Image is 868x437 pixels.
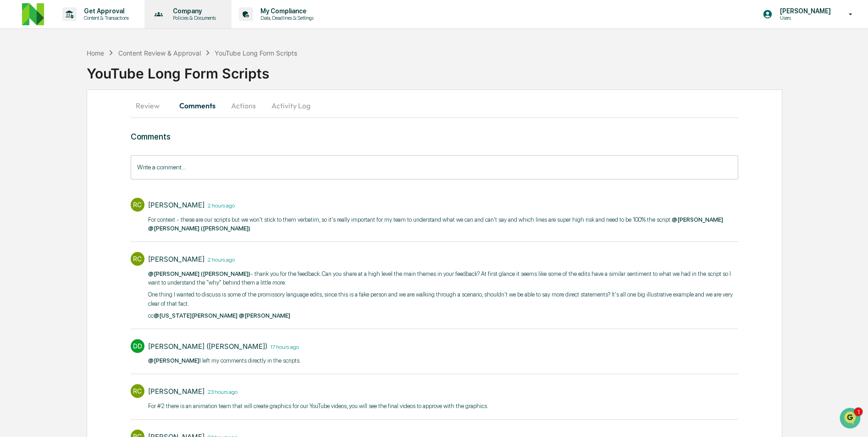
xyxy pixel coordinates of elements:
[773,7,835,15] p: [PERSON_NAME]
[76,125,79,132] span: •
[77,15,133,21] p: Content & Transactions
[9,70,26,87] img: 1746055101610-c473b297-6a78-478c-a979-82029cc54cd1
[148,270,250,277] span: @[PERSON_NAME] ([PERSON_NAME])
[166,7,221,15] p: Company
[205,255,235,263] time: Thursday, September 25, 2025 at 10:20:09 AM CDT
[22,3,44,25] img: logo
[131,339,144,353] div: DD
[76,163,114,172] span: Attestations
[9,102,61,109] div: Past conversations
[131,198,144,212] div: RC
[205,201,235,209] time: Thursday, September 25, 2025 at 10:22:55 AM CDT
[148,201,205,209] div: [PERSON_NAME]
[131,95,172,117] button: Review
[19,70,36,87] img: 8933085812038_c878075ebb4cc5468115_72.jpg
[154,312,238,319] span: @[US_STATE][PERSON_NAME]
[131,95,738,117] div: secondary tabs example
[9,181,17,189] div: 🔎
[9,19,167,34] p: How can we help?
[81,125,100,132] span: [DATE]
[148,402,488,411] p: For #2 there is an animation team that will create graphics for our YouTube videos, you will see ...
[131,132,738,141] h3: Comments
[87,49,104,57] div: Home
[172,95,223,117] button: Comments
[9,116,24,131] img: Jack Rasmussen
[253,7,318,15] p: My Compliance
[142,100,167,111] button: See all
[91,203,111,210] span: Pylon
[77,7,133,15] p: Get Approval
[148,255,205,263] div: [PERSON_NAME]
[63,159,117,176] a: 🗄️Attestations
[223,95,264,117] button: Actions
[148,311,738,320] p: cc
[148,342,267,351] div: [PERSON_NAME] ([PERSON_NAME])
[131,252,144,266] div: RC
[131,384,144,398] div: RC
[118,49,201,57] div: Content Review & Approval
[205,387,238,395] time: Wednesday, September 24, 2025 at 12:43:10 PM CDT
[773,15,835,21] p: Users
[148,269,738,287] p: - thank you for the feedback. Can you share at a high level the main themes in your feedback? At ...
[148,215,738,233] p: For context - these are our scripts but we won't stick to them verbatim, so it's really important...
[672,216,723,223] span: @[PERSON_NAME]
[253,15,318,21] p: Data, Deadlines & Settings
[267,342,299,350] time: Wednesday, September 24, 2025 at 6:51:08 PM CDT
[148,357,199,364] span: @[PERSON_NAME]
[166,15,221,21] p: Policies & Documents
[156,73,167,84] button: Start new chat
[18,163,59,172] span: Preclearance
[148,225,250,232] span: @[PERSON_NAME] ([PERSON_NAME])
[87,58,868,82] div: YouTube Long Form Scripts
[6,159,63,176] a: 🖐️Preclearance
[148,290,738,308] p: One thing I wanted to discuss is some of the promissory language edits, since this is a fake pers...
[66,164,74,171] div: 🗄️
[65,202,111,210] a: Powered byPylon
[9,164,17,171] div: 🖐️
[239,312,290,319] span: @[PERSON_NAME]
[6,177,61,193] a: 🔎Data Lookup
[41,70,150,79] div: Start new chat
[148,356,301,365] p: I left my comments directly in the scripts.​
[839,407,863,431] iframe: Open customer support
[148,387,205,396] div: [PERSON_NAME]
[215,49,297,57] div: YouTube Long Form Scripts
[28,125,74,132] span: [PERSON_NAME]
[41,79,126,87] div: We're available if you need us!
[18,125,26,133] img: 1746055101610-c473b297-6a78-478c-a979-82029cc54cd1
[18,180,58,190] span: Data Lookup
[264,95,318,117] button: Activity Log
